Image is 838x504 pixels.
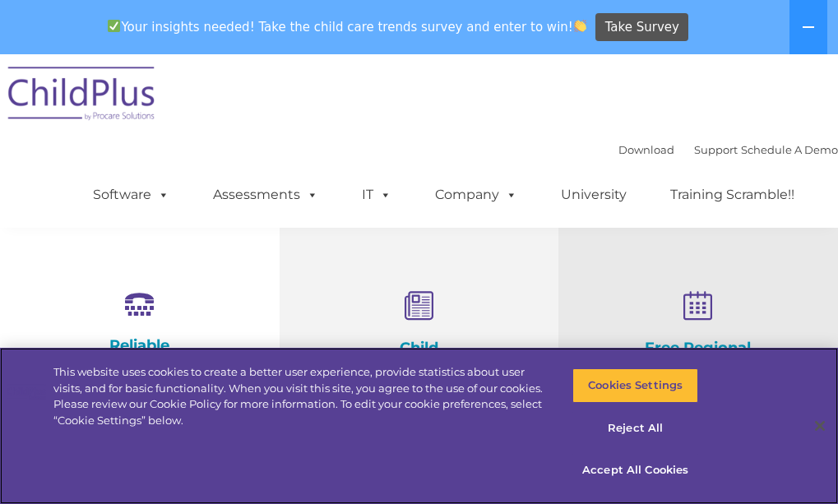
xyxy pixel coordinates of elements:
button: Accept All Cookies [572,453,698,488]
a: Take Survey [595,13,688,42]
h4: Reliable Customer Support [82,336,197,391]
font: | [618,143,838,156]
div: This website uses cookies to create a better user experience, provide statistics about user visit... [53,364,548,428]
img: 👏 [574,20,586,32]
a: University [544,178,643,211]
button: Close [802,408,838,444]
a: Schedule A Demo [741,143,838,156]
a: Software [76,178,186,211]
a: Support [694,143,738,156]
span: Take Survey [605,13,679,42]
span: Your insights needed! Take the child care trends survey and enter to win! [101,11,594,43]
img: ✅ [108,20,120,32]
button: Cookies Settings [572,368,698,403]
a: Assessments [197,178,335,211]
h4: Child Development Assessments in ChildPlus [362,339,477,411]
a: Training Scramble!! [654,178,811,211]
a: Download [618,143,674,156]
button: Reject All [572,411,698,446]
a: Company [419,178,534,211]
h4: Free Regional Meetings [641,339,756,375]
a: IT [345,178,408,211]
